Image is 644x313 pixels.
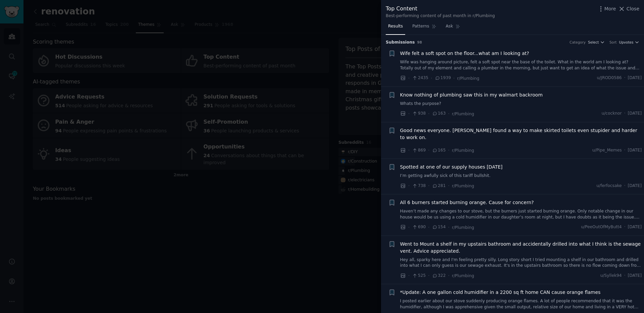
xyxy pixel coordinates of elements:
span: · [408,272,410,279]
span: u/Pipe_Memes [592,147,622,153]
span: · [448,147,449,154]
span: Results [388,23,403,29]
span: · [428,224,429,231]
span: · [624,75,626,81]
span: · [624,111,626,117]
span: · [448,110,449,117]
span: u/cocknor [601,111,622,117]
span: · [428,110,429,117]
span: · [428,147,429,154]
span: r/Plumbing [452,225,474,230]
button: Close [618,5,639,12]
span: r/Plumbing [452,273,474,278]
span: · [428,272,429,279]
a: Whats the purpose? [400,101,642,107]
a: Haven’t made any changes to our stove, but the burners just started burning orange. Only notable ... [400,208,642,220]
a: Wife felt a soft spot on the floor...what am I looking at? [400,50,529,57]
a: *Update: A one gallon cold humidifier in a 2200 sq ft home CAN cause orange flames [400,289,601,296]
span: [DATE] [628,224,642,230]
button: Upvotes [619,40,639,45]
span: 690 [412,224,426,230]
span: u/PeeOutOfMyButt4 [581,224,622,230]
span: u/ferfocsake [596,183,622,189]
span: · [624,273,626,279]
span: · [624,224,626,230]
a: Hey all, sparky here and I'm feeling pretty silly. Long story short I tried mounting a shelf in o... [400,257,642,269]
a: Patterns [410,21,438,35]
span: 738 [412,183,426,189]
a: Good news everyone. [PERSON_NAME] found a way to make skirted toilets even stupider and harder to... [400,127,642,141]
span: Close [627,5,639,12]
span: · [408,75,410,82]
span: r/Plumbing [452,112,474,116]
span: · [408,224,410,231]
span: 938 [412,111,426,117]
span: u/JROD0586 [597,75,622,81]
span: [DATE] [628,183,642,189]
span: · [453,75,454,82]
a: All 6 burners started burning orange. Cause for concern? [400,199,534,206]
div: Category [570,40,586,45]
span: 154 [432,224,446,230]
span: r/Plumbing [457,76,479,81]
span: · [448,272,449,279]
span: · [408,110,410,117]
a: I posted earlier about our stove suddenly producing orange flames. A lot of people recommended th... [400,298,642,310]
button: More [597,5,616,12]
span: Submission s [386,40,415,46]
span: Select [588,40,599,45]
span: [DATE] [628,147,642,153]
span: u/Syllek94 [600,273,622,279]
div: Best-performing content of past month in r/Plumbing [386,13,495,19]
span: More [604,5,616,12]
span: · [624,183,626,189]
span: Ask [446,23,453,29]
span: 165 [432,147,446,153]
span: 98 [417,40,422,44]
span: [DATE] [628,273,642,279]
span: · [448,224,449,231]
button: Select [588,40,605,45]
div: Top Content [386,5,495,13]
a: Went to Mount a shelf in my upstairs bathroom and accidentally drilled into what I think is the s... [400,241,642,255]
span: Patterns [412,23,429,29]
span: 281 [432,183,446,189]
span: [DATE] [628,111,642,117]
span: 525 [412,273,426,279]
span: [DATE] [628,75,642,81]
span: 1939 [435,75,451,81]
a: Wife was hanging around picture, felt a soft spot near the base of the toilet. What in the world ... [400,59,642,71]
div: Sort [609,40,617,45]
span: Upvotes [619,40,633,45]
a: Know nothing of plumbing saw this in my walmart backroom [400,91,543,99]
span: 322 [432,273,446,279]
span: r/Plumbing [452,184,474,188]
span: 869 [412,147,426,153]
a: I’m getting awfully sick of this tariff bullshit. [400,173,642,179]
span: 163 [432,111,446,117]
span: · [448,182,449,189]
span: · [408,147,410,154]
span: r/Plumbing [452,148,474,153]
a: Spotted at one of our supply houses [DATE] [400,164,503,171]
a: Results [386,21,405,35]
span: · [428,182,429,189]
span: · [431,75,432,82]
a: Ask [443,21,463,35]
span: · [408,182,410,189]
span: · [624,147,626,153]
span: 2435 [412,75,428,81]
